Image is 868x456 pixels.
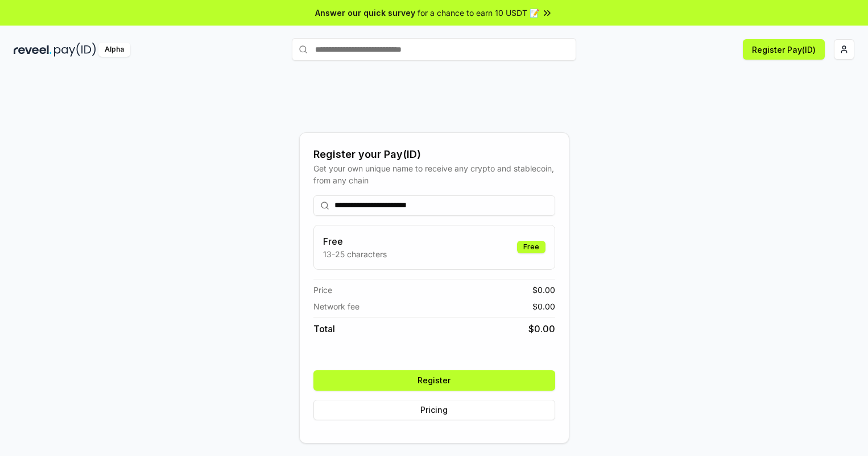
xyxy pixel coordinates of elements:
[313,147,555,162] div: Register your Pay(ID)
[14,43,52,57] img: reveel_dark
[418,7,539,19] span: for a chance to earn 10 USDT 📝
[517,241,545,253] div: Free
[98,43,130,57] div: Alpha
[323,235,387,248] h3: Free
[313,322,335,336] span: Total
[313,162,555,186] div: Get your own unique name to receive any crypto and stablecoin, from any chain
[323,248,387,260] p: 13-25 characters
[313,300,359,312] span: Network fee
[528,322,555,336] span: $ 0.00
[532,300,555,312] span: $ 0.00
[315,7,415,19] span: Answer our quick survey
[313,400,555,420] button: Pricing
[743,39,825,60] button: Register Pay(ID)
[54,43,96,57] img: pay_id
[313,284,332,296] span: Price
[313,370,555,391] button: Register
[532,284,555,296] span: $ 0.00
